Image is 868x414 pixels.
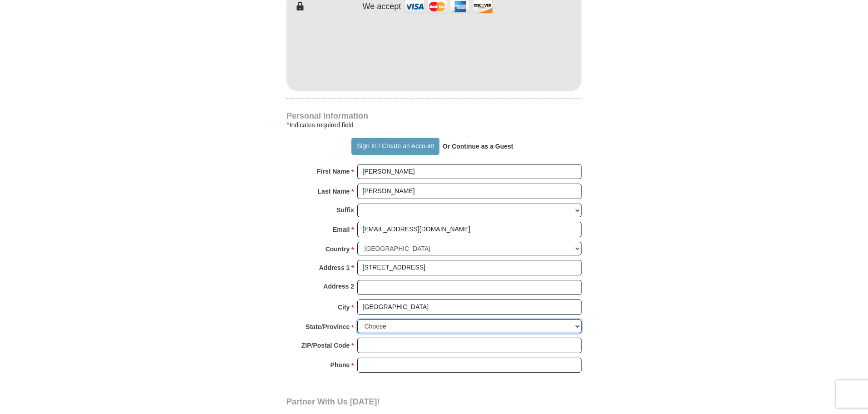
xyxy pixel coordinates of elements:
[286,120,582,130] div: Indicates required field
[336,204,354,216] strong: Suffix
[363,2,401,12] h4: We accept
[317,165,350,178] strong: First Name
[351,138,439,155] button: Sign In / Create an Account
[443,143,513,150] strong: Or Continue as a Guest
[330,359,350,371] strong: Phone
[286,112,582,120] h4: Personal Information
[319,261,350,274] strong: Address 1
[301,339,350,352] strong: ZIP/Postal Code
[318,185,350,198] strong: Last Name
[333,223,350,236] strong: Email
[286,397,380,406] span: Partner With Us [DATE]!
[323,280,354,293] strong: Address 2
[338,301,350,314] strong: City
[306,320,350,333] strong: State/Province
[325,243,350,255] strong: Country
